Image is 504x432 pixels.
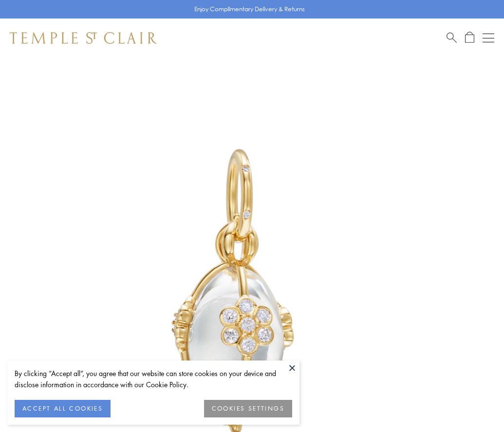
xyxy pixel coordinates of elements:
[204,400,292,417] button: COOKIES SETTINGS
[447,32,457,44] a: Search
[194,4,305,14] p: Enjoy Complimentary Delivery & Returns
[10,32,157,44] img: Temple St. Clair
[15,368,292,390] div: By clicking “Accept all”, you agree that our website can store cookies on your device and disclos...
[465,32,474,44] a: Open Shopping Bag
[15,400,111,417] button: ACCEPT ALL COOKIES
[483,32,494,44] button: Open navigation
